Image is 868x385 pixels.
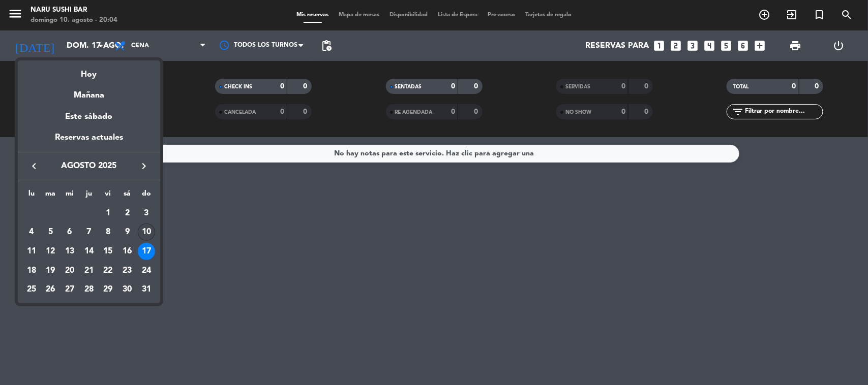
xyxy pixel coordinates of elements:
div: 23 [118,262,136,279]
div: 29 [99,281,116,298]
div: 18 [23,262,40,279]
div: Reservas actuales [18,131,160,152]
div: 2 [118,205,136,222]
td: 17 de agosto de 2025 [137,242,156,261]
td: 27 de agosto de 2025 [60,280,79,300]
td: 31 de agosto de 2025 [137,280,156,300]
span: agosto 2025 [43,159,135,173]
div: Mañana [18,81,160,102]
td: 11 de agosto de 2025 [22,242,41,261]
td: 7 de agosto de 2025 [79,222,99,242]
div: 5 [42,223,59,241]
div: Hoy [18,60,160,81]
td: 22 de agosto de 2025 [99,261,118,280]
td: 13 de agosto de 2025 [60,242,79,261]
div: 30 [118,281,136,298]
div: 9 [118,223,136,241]
button: keyboard_arrow_left [25,159,43,173]
td: 12 de agosto de 2025 [41,242,60,261]
td: 14 de agosto de 2025 [79,242,99,261]
div: 14 [80,243,98,260]
div: 17 [138,243,155,260]
div: 28 [80,281,98,298]
td: 30 de agosto de 2025 [117,280,137,300]
td: 19 de agosto de 2025 [41,261,60,280]
td: 20 de agosto de 2025 [60,261,79,280]
td: 25 de agosto de 2025 [22,280,41,300]
div: 22 [99,262,116,279]
div: 19 [42,262,59,279]
td: 9 de agosto de 2025 [117,222,137,242]
th: lunes [22,188,41,204]
th: viernes [99,188,118,204]
div: 12 [42,243,59,260]
div: 4 [23,223,40,241]
td: AGO. [22,204,99,223]
div: 31 [138,281,155,298]
th: domingo [137,188,156,204]
td: 8 de agosto de 2025 [99,222,118,242]
th: martes [41,188,60,204]
div: 8 [99,223,116,241]
div: 16 [118,243,136,260]
div: 15 [99,243,116,260]
td: 15 de agosto de 2025 [99,242,118,261]
div: 1 [99,205,116,222]
td: 28 de agosto de 2025 [79,280,99,300]
th: jueves [79,188,99,204]
td: 2 de agosto de 2025 [117,204,137,223]
td: 1 de agosto de 2025 [99,204,118,223]
div: 11 [23,243,40,260]
div: Este sábado [18,103,160,131]
div: 20 [61,262,78,279]
td: 5 de agosto de 2025 [41,222,60,242]
td: 3 de agosto de 2025 [137,204,156,223]
div: 3 [138,205,155,222]
div: 21 [80,262,98,279]
td: 6 de agosto de 2025 [60,222,79,242]
div: 6 [61,223,78,241]
td: 16 de agosto de 2025 [117,242,137,261]
button: keyboard_arrow_right [135,159,153,173]
td: 24 de agosto de 2025 [137,261,156,280]
i: keyboard_arrow_right [138,160,150,172]
td: 10 de agosto de 2025 [137,222,156,242]
th: miércoles [60,188,79,204]
div: 25 [23,281,40,298]
div: 24 [138,262,155,279]
td: 23 de agosto de 2025 [117,261,137,280]
i: keyboard_arrow_left [28,160,40,172]
td: 18 de agosto de 2025 [22,261,41,280]
div: 26 [42,281,59,298]
div: 27 [61,281,78,298]
td: 26 de agosto de 2025 [41,280,60,300]
div: 10 [138,223,155,241]
td: 21 de agosto de 2025 [79,261,99,280]
td: 29 de agosto de 2025 [99,280,118,300]
div: 7 [80,223,98,241]
td: 4 de agosto de 2025 [22,222,41,242]
div: 13 [61,243,78,260]
th: sábado [117,188,137,204]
